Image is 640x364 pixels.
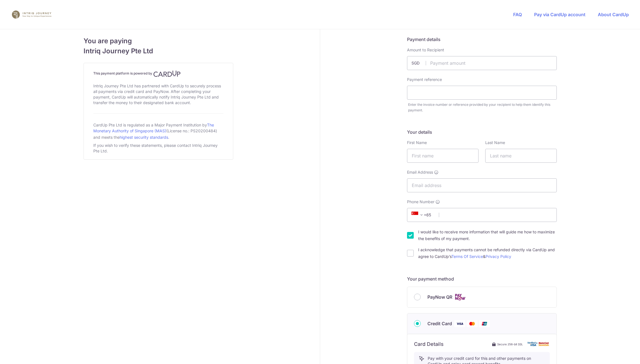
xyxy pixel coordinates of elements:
[414,294,550,301] div: PayNow QR Cards logo
[120,135,168,140] a: highest security standards
[427,294,452,300] span: PayNow QR
[84,46,233,56] span: Intriq Journey Pte Ltd
[93,70,223,77] h4: This payment platform is powered by
[418,229,557,242] label: I would like to receive more information that will guide me how to maximize the benefits of my pa...
[93,120,223,142] div: CardUp Pte Ltd is regulated as a Major Payment Institution by (License no.: PS20200484) and meets...
[414,341,444,348] h6: Card Details
[479,320,490,327] img: Union Pay
[407,199,434,205] span: Phone Number
[534,12,586,17] a: Pay via CardUp account
[407,169,433,175] span: Email Address
[407,276,557,282] h5: Your payment method
[93,82,223,107] div: Intriq Journey Pte Ltd has partnered with CardUp to securely process all payments via credit card...
[410,212,435,218] span: +65
[414,320,550,327] div: Credit Card Visa Mastercard Union Pay
[497,342,523,346] span: Secure 256-bit SSL
[407,36,557,43] h5: Payment details
[93,142,223,155] div: If you wish to verify these statements, please contact Intriq Journey Pte Ltd.
[407,77,442,82] label: Payment reference
[407,178,557,192] input: Email address
[408,102,557,113] div: Enter the invoice number or reference provided by your recipient to help them identify this payment.
[454,320,465,327] img: Visa
[407,47,444,53] label: Amount to Recipient
[451,254,483,259] a: Terms Of Service
[407,56,557,70] input: Payment amount
[407,140,427,145] label: First Name
[527,342,550,346] img: card secure
[407,129,557,135] h5: Your details
[411,212,425,218] span: +65
[427,320,452,327] span: Credit Card
[407,149,479,163] input: First name
[411,60,426,66] span: SGD
[485,140,505,145] label: Last Name
[455,294,466,301] img: Cards logo
[486,254,511,259] a: Privacy Policy
[598,12,629,17] a: About CardUp
[153,70,181,77] img: CardUp
[467,320,478,327] img: Mastercard
[84,36,233,46] span: You are paying
[513,12,522,17] a: FAQ
[418,246,557,260] label: I acknowledge that payments cannot be refunded directly via CardUp and agree to CardUp’s &
[485,149,557,163] input: Last name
